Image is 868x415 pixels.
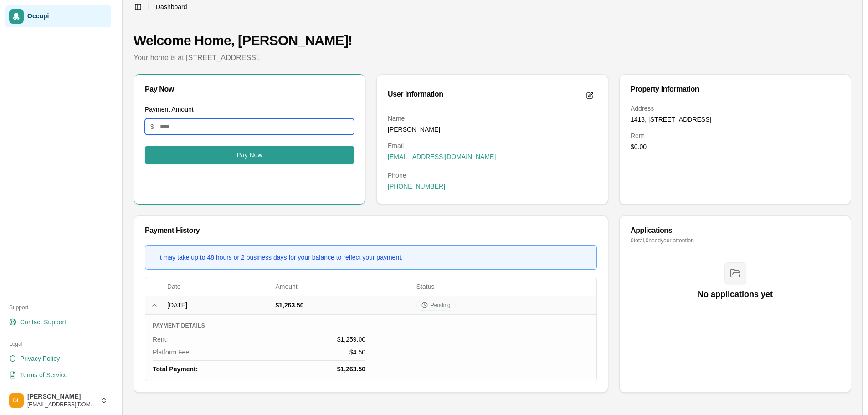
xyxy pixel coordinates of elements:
[5,337,111,351] div: Legal
[153,335,168,344] span: Rent :
[388,125,597,134] dd: [PERSON_NAME]
[27,393,97,401] span: [PERSON_NAME]
[413,277,596,296] th: Status
[272,277,412,296] th: Amount
[27,12,108,20] span: Occupi
[145,146,354,164] button: Pay Now
[164,277,272,296] th: Date
[388,171,597,180] dt: Phone
[337,364,365,374] span: $1,263.50
[337,335,365,344] span: $1,259.00
[153,348,191,357] span: Platform Fee:
[9,393,24,408] img: David Lamas
[388,182,445,191] span: [PHONE_NUMBER]
[134,32,851,49] h1: Welcome Home, [PERSON_NAME]!
[275,302,303,309] span: $1,263.50
[388,141,597,150] dt: Email
[698,288,773,301] h3: No applications yet
[145,227,597,234] div: Payment History
[388,152,496,161] span: [EMAIL_ADDRESS][DOMAIN_NAME]
[631,115,840,124] dd: 1413, [STREET_ADDRESS]
[631,86,840,93] div: Property Information
[5,300,111,315] div: Support
[431,302,451,309] span: Pending
[388,114,597,123] dt: Name
[20,370,67,379] span: Terms of Service
[27,401,97,408] span: [EMAIL_ADDRESS][DOMAIN_NAME]
[5,351,111,366] a: Privacy Policy
[145,106,194,113] label: Payment Amount
[631,104,840,113] dt: Address
[388,91,443,98] div: User Information
[153,364,198,374] span: Total Payment:
[150,122,154,131] span: $
[631,131,840,140] dt: Rent
[631,142,840,151] dd: $0.00
[5,315,111,329] a: Contact Support
[20,354,60,363] span: Privacy Policy
[153,322,365,329] h4: Payment Details
[5,368,111,382] a: Terms of Service
[156,2,187,11] span: Dashboard
[158,253,403,262] div: It may take up to 48 hours or 2 business days for your balance to reflect your payment.
[5,5,111,27] a: Occupi
[631,237,840,244] p: 0 total, 0 need your attention
[5,389,111,411] button: David Lamas[PERSON_NAME][EMAIL_ADDRESS][DOMAIN_NAME]
[349,348,365,357] span: $4.50
[145,86,354,93] div: Pay Now
[134,52,851,63] p: Your home is at [STREET_ADDRESS].
[20,318,66,327] span: Contact Support
[156,2,187,11] nav: breadcrumb
[167,302,187,309] span: [DATE]
[631,227,840,234] div: Applications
